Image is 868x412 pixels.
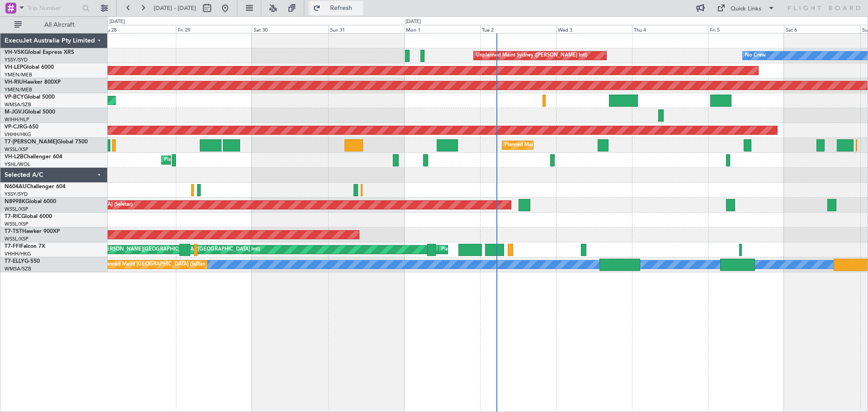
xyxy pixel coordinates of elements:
div: Thu 28 [100,25,176,33]
div: [DATE] [406,18,421,26]
div: Thu 4 [632,25,708,33]
div: Fri 5 [708,25,784,33]
a: WIHH/HLP [5,116,29,123]
a: N8998KGlobal 6000 [5,199,56,204]
a: VP-BCYGlobal 5000 [5,95,55,100]
div: Unplanned Maint Sydney ([PERSON_NAME] Intl) [476,49,587,62]
a: M-JGVJGlobal 5000 [5,109,55,115]
a: WMSA/SZB [5,265,31,272]
input: Trip Number [28,1,80,15]
span: N8998K [5,199,25,204]
span: T7-TST [5,229,22,234]
span: Refresh [322,5,360,11]
a: WSSL/XSP [5,206,28,213]
a: YSHL/WOL [5,161,30,168]
span: T7-ELLY [5,259,24,264]
a: VP-CJRG-650 [5,124,38,130]
a: N604AUChallenger 604 [5,184,66,189]
div: Planned Maint [GEOGRAPHIC_DATA] ([GEOGRAPHIC_DATA]) [164,153,307,167]
span: T7-RIC [5,214,21,219]
span: [DATE] - [DATE] [154,4,196,12]
div: Tue 2 [480,25,556,33]
div: Sat 6 [784,25,860,33]
span: VH-RIU [5,80,23,85]
div: Mon 1 [404,25,480,33]
a: T7-FFIFalcon 7X [5,244,45,249]
button: Quick Links [712,1,779,15]
span: M-JGVJ [5,109,24,115]
a: T7-ELLYG-550 [5,259,40,264]
a: YSSY/SYD [5,57,28,63]
a: T7-TSTHawker 900XP [5,229,60,234]
span: All Aircraft [24,22,95,28]
a: T7-RICGlobal 6000 [5,214,52,219]
a: T7-[PERSON_NAME]Global 7500 [5,139,88,145]
div: No Crew [745,49,766,62]
span: N604AU [5,184,27,189]
div: Wed 3 [556,25,632,33]
a: VH-L2BChallenger 604 [5,154,62,160]
span: T7-FFI [5,244,20,249]
a: WSSL/XSP [5,221,28,227]
div: [DATE] [109,18,125,26]
div: Sat 30 [252,25,328,33]
a: WSSL/XSP [5,236,28,242]
a: YMEN/MEB [5,86,32,93]
a: VHHH/HKG [5,131,31,138]
button: All Aircraft [10,18,98,32]
div: Planned Maint Dubai (Al Maktoum Intl) [505,138,594,152]
a: VH-VSKGlobal Express XRS [5,50,74,55]
div: Fri 29 [176,25,252,33]
a: YSSY/SYD [5,191,28,198]
span: VH-L2B [5,154,24,160]
span: VP-CJR [5,124,23,130]
span: VP-BCY [5,95,24,100]
div: Quick Links [731,5,761,14]
span: VH-VSK [5,50,24,55]
button: Refresh [309,1,363,15]
div: Sun 31 [328,25,404,33]
a: VHHH/HKG [5,251,31,257]
span: VH-LEP [5,65,23,70]
a: WSSL/XSP [5,146,28,153]
a: WMSA/SZB [5,101,31,108]
a: VH-LEPGlobal 6000 [5,65,54,70]
span: T7-[PERSON_NAME] [5,139,57,145]
a: VH-RIUHawker 800XP [5,80,61,85]
a: YMEN/MEB [5,71,32,78]
div: Planned Maint [GEOGRAPHIC_DATA] ([GEOGRAPHIC_DATA] Intl) [441,243,592,256]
